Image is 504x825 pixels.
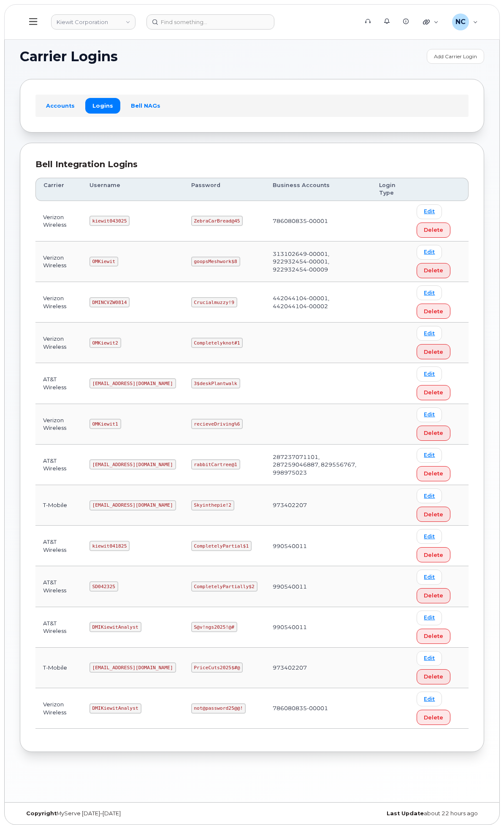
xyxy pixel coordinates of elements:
td: Verizon Wireless [35,282,82,323]
a: Edit [417,245,442,260]
code: rabbitCartree@1 [191,459,240,469]
td: Verizon Wireless [35,242,82,282]
span: Delete [424,469,443,478]
a: Accounts [39,98,82,113]
button: Delete [417,629,450,644]
button: Delete [417,426,450,441]
a: Edit [417,366,442,381]
code: [EMAIL_ADDRESS][DOMAIN_NAME] [89,378,176,388]
span: Delete [424,551,443,559]
code: Completelyknot#1 [191,338,243,348]
td: 442044104-00001, 442044104-00002 [265,282,372,323]
td: 990540011 [265,607,372,648]
td: AT&T Wireless [35,566,82,607]
button: Delete [417,466,450,481]
code: OMKiewit2 [89,338,121,348]
button: Delete [417,507,450,522]
code: [EMAIL_ADDRESS][DOMAIN_NAME] [89,459,176,469]
th: Login Type [371,178,409,201]
code: [EMAIL_ADDRESS][DOMAIN_NAME] [89,500,176,510]
code: Skyinthepie!2 [191,500,234,510]
a: Edit [417,692,442,706]
td: 313102649-00001, 922932454-00001, 922932454-00009 [265,242,372,282]
td: Verizon Wireless [35,688,82,729]
span: Carrier Logins [20,50,118,63]
span: Delete [424,307,443,315]
a: Edit [417,204,442,219]
td: AT&T Wireless [35,445,82,485]
a: Edit [417,488,442,503]
button: Delete [417,385,450,400]
td: AT&T Wireless [35,363,82,404]
th: Username [82,178,184,201]
td: 990540011 [265,566,372,607]
th: Business Accounts [265,178,372,201]
code: CompletelyPartially$2 [191,581,257,592]
button: Delete [417,669,450,684]
a: Edit [417,326,442,341]
span: Delete [424,632,443,640]
button: Delete [417,304,450,319]
td: 786080835-00001 [265,201,372,242]
a: Edit [417,529,442,544]
code: OMKiewit1 [89,419,121,429]
code: not@password25@@! [191,703,246,714]
code: OMKiewit [89,257,118,267]
a: Edit [417,651,442,666]
code: CompletelyPartial$1 [191,541,252,551]
td: AT&T Wireless [35,607,82,648]
td: 973402207 [265,485,372,526]
a: Add Carrier Login [427,49,484,64]
td: 786080835-00001 [265,688,372,729]
code: goopsMeshwork$8 [191,257,240,267]
span: Delete [424,592,443,600]
a: Edit [417,285,442,300]
code: kiewit041825 [89,541,130,551]
button: Delete [417,344,450,359]
code: ZebraCarBread@45 [191,216,243,226]
span: Delete [424,714,443,722]
code: DMINCVZW0814 [89,297,130,307]
button: Delete [417,223,450,238]
span: Delete [424,348,443,356]
a: Edit [417,407,442,422]
code: PriceCuts2025$#@ [191,662,243,673]
td: T-Mobile [35,648,82,688]
td: AT&T Wireless [35,526,82,566]
code: kiewit043025 [89,216,130,226]
code: DMIKiewitAnalyst [89,703,141,714]
td: 990540011 [265,526,372,566]
button: Delete [417,547,450,562]
a: Logins [85,98,120,113]
code: S@v!ngs2025!@# [191,622,237,632]
code: Crucialmuzzy!9 [191,297,237,307]
code: 3$deskPlantwalk [191,378,240,388]
span: Delete [424,266,443,274]
span: Delete [424,429,443,437]
button: Delete [417,710,450,725]
button: Delete [417,263,450,278]
div: Bell Integration Logins [35,158,469,171]
td: Verizon Wireless [35,323,82,363]
th: Password [184,178,265,201]
div: about 22 hours ago [252,810,484,817]
span: Delete [424,226,443,234]
a: Edit [417,611,442,625]
div: MyServe [DATE]–[DATE] [20,810,252,817]
th: Carrier [35,178,82,201]
code: recieveDriving%6 [191,419,243,429]
td: Verizon Wireless [35,404,82,445]
span: Delete [424,673,443,681]
a: Edit [417,448,442,463]
code: SD042325 [89,581,118,592]
strong: Copyright [26,810,57,817]
code: [EMAIL_ADDRESS][DOMAIN_NAME] [89,662,176,673]
a: Bell NAGs [124,98,168,113]
a: Edit [417,570,442,584]
td: T-Mobile [35,485,82,526]
td: Verizon Wireless [35,201,82,242]
code: DMIKiewitAnalyst [89,622,141,632]
span: Delete [424,388,443,396]
span: Delete [424,510,443,518]
button: Delete [417,588,450,603]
